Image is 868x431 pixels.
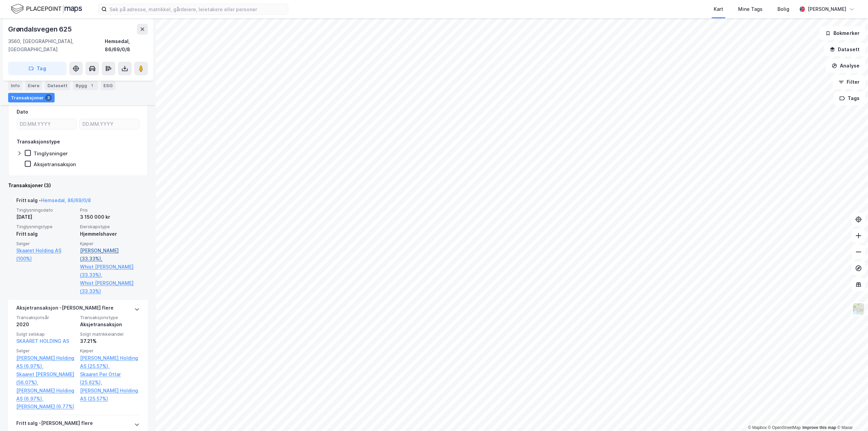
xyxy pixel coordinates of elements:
div: 37.21% [80,337,140,345]
span: Transaksjonsår [16,315,76,320]
div: Transaksjonstype [17,138,60,146]
span: Eierskapstype [80,224,140,230]
div: Fritt salg - [PERSON_NAME] flere [16,419,93,430]
div: [DATE] [16,213,76,221]
a: SKAARET HOLDING AS [16,338,69,344]
div: Info [8,81,22,90]
div: Kart [714,5,723,13]
div: 3560, [GEOGRAPHIC_DATA], [GEOGRAPHIC_DATA] [8,37,105,54]
span: Tinglysningstype [16,224,76,230]
div: Aksjetransaksjon [80,320,140,329]
span: Solgt selskap [16,331,76,337]
span: Tinglysningsdato [16,207,76,213]
a: Whist [PERSON_NAME] (33.33%), [80,263,140,279]
a: Skaaret [PERSON_NAME] (56.07%), [16,370,76,387]
div: Hjemmelshaver [80,230,140,238]
div: ESG [101,81,115,90]
a: [PERSON_NAME] (6.77%) [16,403,76,411]
input: DD.MM.YYYY [17,119,76,129]
span: Transaksjonstype [80,315,140,320]
button: Filter [833,75,865,89]
a: Improve this map [803,425,836,430]
div: [PERSON_NAME] [808,5,846,13]
a: [PERSON_NAME] Holding AS (25.57%), [80,354,140,370]
a: [PERSON_NAME] (33.33%), [80,247,140,263]
span: Solgt matrikkelandel [80,331,140,337]
div: Transaksjoner (3) [8,181,148,190]
button: Analyse [826,59,865,73]
div: 3 [45,94,52,101]
div: Eiere [25,81,42,90]
div: Aksjetransaksjon [34,161,76,168]
div: Tinglysninger [34,150,68,157]
button: Bokmerker [820,26,865,40]
a: [PERSON_NAME] Holding AS (25.57%) [80,387,140,403]
a: Hemsedal, 86/69/0/8 [41,197,91,203]
span: Pris [80,207,140,213]
a: Skaaret Holding AS (100%) [16,247,76,263]
div: Bolig [777,5,789,13]
div: Hemsedal, 86/69/0/8 [105,37,148,54]
a: Whist [PERSON_NAME] (33.33%) [80,279,140,295]
div: Transaksjoner [8,93,55,102]
span: Kjøper [80,241,140,247]
img: logo.f888ab2527a4732fd821a326f86c7f29.svg [11,3,82,15]
div: 3 150 000 kr [80,213,140,221]
div: Grøndalsvegen 625 [8,24,73,35]
div: Bygg [73,81,98,90]
a: OpenStreetMap [768,425,801,430]
a: [PERSON_NAME] Holding AS (6.97%), [16,354,76,370]
div: Fritt salg [16,230,76,238]
span: Selger [16,241,76,247]
button: Tags [834,92,865,105]
div: Dato [17,108,28,116]
div: 1 [88,82,95,89]
iframe: Chat Widget [834,398,868,431]
div: Fritt salg - [16,196,91,207]
div: Aksjetransaksjon - [PERSON_NAME] flere [16,304,114,315]
button: Tag [8,62,66,75]
input: DD.MM.YYYY [80,119,139,129]
div: Mine Tags [738,5,763,13]
div: Datasett [45,81,70,90]
span: Kjøper [80,348,140,354]
a: [PERSON_NAME] Holding AS (6.97%), [16,387,76,403]
span: Selger [16,348,76,354]
img: Z [852,302,865,315]
div: 2020 [16,320,76,329]
button: Datasett [824,43,865,56]
a: Mapbox [748,425,767,430]
input: Søk på adresse, matrikkel, gårdeiere, leietakere eller personer [107,4,288,14]
a: Skaaret Per Ottar (25.62%), [80,370,140,387]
